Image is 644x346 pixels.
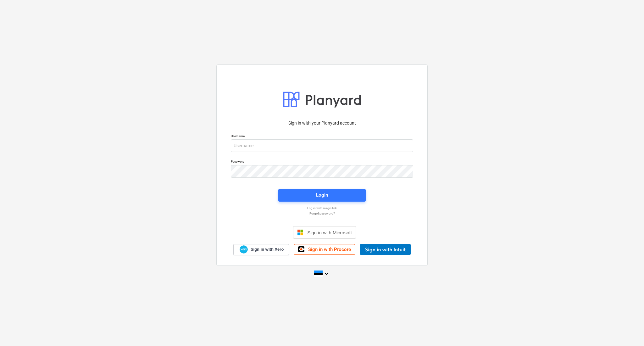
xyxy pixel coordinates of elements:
[294,244,355,255] a: Sign in with Procore
[240,245,248,254] img: Xero logo
[323,270,330,277] i: keyboard_arrow_down
[278,189,366,202] button: Login
[308,247,351,252] span: Sign in with Procore
[251,247,284,252] span: Sign in with Xero
[297,229,303,236] img: Microsoft logo
[231,134,413,139] p: Username
[307,230,352,235] span: Sign in with Microsoft
[316,191,328,199] div: Login
[231,120,413,126] p: Sign in with your Planyard account
[233,244,289,255] a: Sign in with Xero
[231,159,413,165] p: Password
[228,206,416,210] a: Log in with magic link
[228,211,416,215] a: Forgot password?
[231,139,413,152] input: Username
